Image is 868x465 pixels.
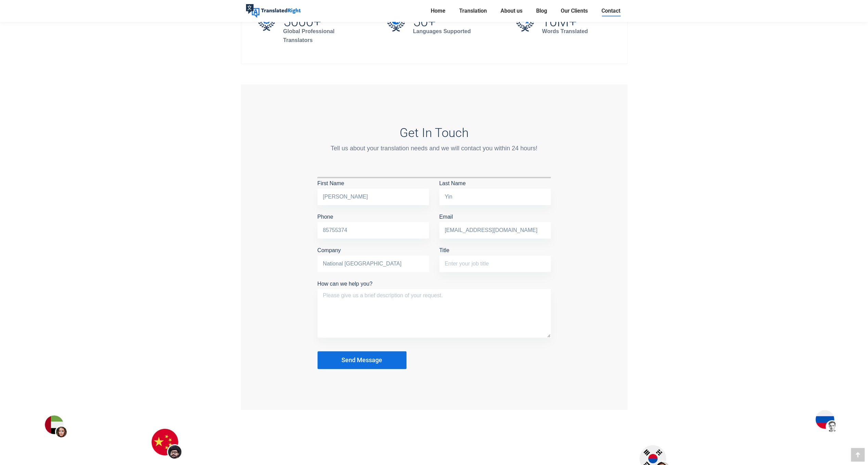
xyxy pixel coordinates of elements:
[258,15,276,31] img: 5000+
[561,8,588,14] span: Our Clients
[559,6,590,16] a: Our Clients
[283,17,352,27] h2: 5000+
[387,15,405,31] img: 50+
[516,15,534,31] img: 10M+
[439,180,551,200] label: Last Name
[536,8,547,14] span: Blog
[318,256,429,272] input: Company
[501,8,522,14] span: About us
[318,177,551,369] form: Contact form
[413,28,471,34] strong: Languages Supported
[318,281,551,297] label: How can we help you?
[439,189,551,205] input: Last Name
[599,6,622,16] a: Contact
[318,289,551,338] textarea: How can we help you?
[318,143,551,153] div: Tell us about your translation needs and we will contact you within 24 hours!
[318,126,551,140] h3: Get In Touch
[283,28,334,43] strong: Global Professional Translators
[246,4,301,18] img: Translated Right
[439,247,551,266] label: Title
[601,8,620,14] span: Contact
[498,6,524,16] a: About us
[439,256,551,272] input: Title
[318,180,429,200] label: First Name
[459,8,487,14] span: Translation
[439,214,551,233] label: Email
[439,222,551,238] input: Email
[318,189,429,205] input: First Name
[534,6,549,16] a: Blog
[341,357,382,364] span: Send Message
[318,247,429,266] label: Company
[542,17,588,27] h2: 10M+
[431,8,445,14] span: Home
[318,214,429,233] label: Phone
[318,351,406,369] button: Send Message
[413,17,471,27] h2: 50+
[318,222,429,238] input: Phone
[457,6,489,16] a: Translation
[542,28,588,34] strong: Words Translated
[429,6,448,16] a: Home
